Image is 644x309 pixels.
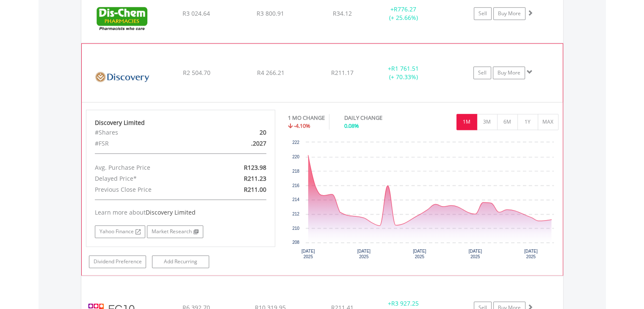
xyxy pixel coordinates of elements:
span: R3 800.91 [257,9,284,17]
span: R3 927.25 [391,299,419,307]
text: 210 [292,226,299,231]
text: [DATE] 2025 [301,249,315,259]
span: 0.08% [344,122,359,130]
span: R2 504.70 [182,69,210,77]
span: R3 024.64 [182,9,210,17]
span: R211.23 [244,174,266,182]
a: Sell [473,66,491,79]
div: #FSR [88,138,211,149]
span: R123.98 [244,163,266,171]
img: EQU.ZA.DSY.png [86,54,159,100]
a: Yahoo Finance [95,225,145,238]
span: R211.00 [244,185,266,193]
a: Dividend Preference [89,255,146,268]
svg: Interactive chart [288,138,558,265]
text: [DATE] 2025 [413,249,426,259]
a: Buy More [493,7,525,20]
a: Add Recurring [152,255,209,268]
text: [DATE] 2025 [357,249,371,259]
div: Delayed Price* [88,173,211,184]
span: R4 266.21 [257,69,284,77]
div: Chart. Highcharts interactive chart. [288,138,558,265]
span: R1 761.51 [391,64,419,72]
button: 1Y [517,114,538,130]
text: 212 [292,212,299,216]
button: 6M [497,114,518,130]
a: Market Research [147,225,203,238]
text: 218 [292,169,299,174]
div: Discovery Limited [95,119,267,127]
div: .2027 [211,138,273,149]
button: 1M [456,114,477,130]
text: 222 [292,140,299,145]
span: Discovery Limited [146,208,196,216]
div: #Shares [88,127,211,138]
div: Previous Close Price [88,184,211,195]
div: Avg. Purchase Price [88,162,211,173]
span: R776.27 [394,5,416,13]
text: [DATE] 2025 [524,249,538,259]
span: R211.17 [331,69,354,77]
div: 20 [211,127,273,138]
div: + (+ 70.33%) [371,64,435,81]
div: DAILY CHANGE [344,114,412,122]
text: [DATE] 2025 [469,249,482,259]
span: R34.12 [333,9,352,17]
a: Buy More [493,66,525,79]
div: 1 MO CHANGE [288,114,325,122]
span: -4.10% [294,122,310,130]
text: 214 [292,197,299,202]
text: 216 [292,183,299,188]
div: Learn more about [95,208,267,217]
text: 208 [292,240,299,245]
a: Sell [474,7,492,20]
div: + (+ 25.66%) [372,5,436,22]
button: MAX [538,114,558,130]
text: 220 [292,154,299,159]
button: 3M [477,114,498,130]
